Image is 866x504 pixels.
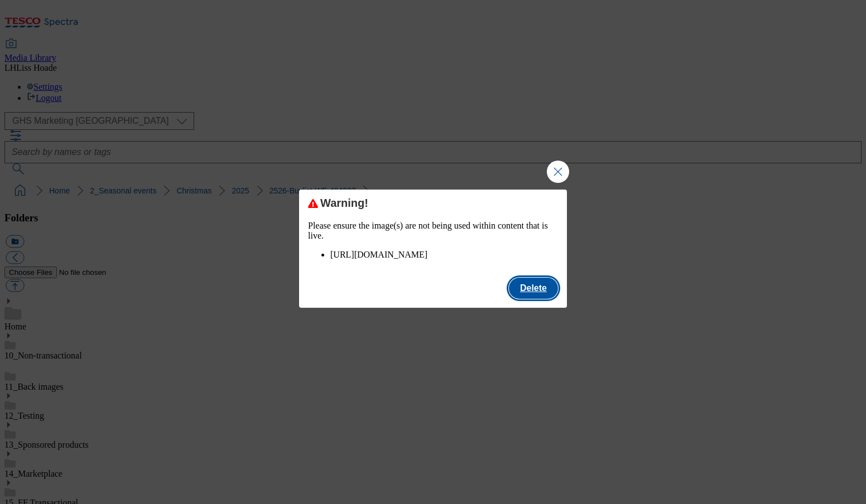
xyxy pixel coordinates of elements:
[547,161,569,183] button: Close Modal
[308,196,558,210] div: Warning!
[330,250,558,260] li: [URL][DOMAIN_NAME]
[509,278,558,299] button: Delete
[308,221,558,241] p: Please ensure the image(s) are not being used within content that is live.
[299,190,567,308] div: Modal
